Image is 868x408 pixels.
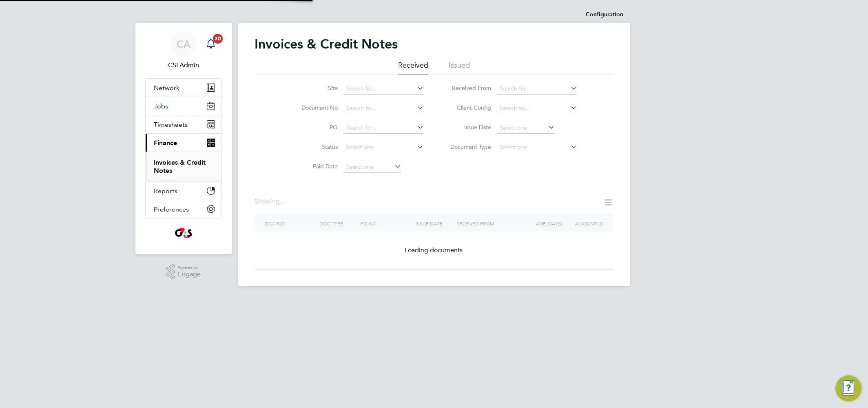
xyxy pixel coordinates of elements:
[343,142,424,153] input: Select one
[291,104,338,111] label: Document No
[146,79,221,97] button: Network
[291,163,338,170] label: Paid Date
[154,159,206,174] a: Invoices & Credit Notes
[343,161,401,173] input: Select one
[145,227,222,240] a: Go to home page
[213,34,223,44] span: 20
[146,134,221,152] button: Finance
[343,122,424,134] input: Search for...
[343,83,424,95] input: Search for...
[146,200,221,218] button: Preferences
[154,84,179,92] span: Network
[203,31,219,57] a: 20
[178,271,201,278] span: Engage
[146,115,221,133] button: Timesheets
[497,142,577,153] input: Select one
[135,23,232,254] nav: Main navigation
[154,102,168,110] span: Jobs
[173,227,194,240] img: g4sssuk-logo-retina.png
[835,375,861,401] button: Engage Resource Center
[178,264,201,271] span: Powered by
[398,60,428,75] li: Received
[154,205,189,213] span: Preferences
[343,103,424,114] input: Search for...
[497,103,577,114] input: Search for...
[497,83,577,95] input: Search for...
[444,84,491,92] label: Received From
[444,143,491,150] label: Document Type
[145,60,222,70] span: CSI Admin
[154,187,177,195] span: Reports
[449,60,470,75] li: Issued
[154,139,177,147] span: Finance
[444,124,491,131] label: Issue Date
[291,124,338,131] label: PO
[177,39,190,49] span: CA
[280,197,285,205] span: ...
[166,264,201,280] a: Powered byEngage
[586,7,623,23] li: Configuration
[497,122,555,134] input: Select one
[146,152,221,181] div: Finance
[145,31,222,70] a: CACSI Admin
[146,182,221,200] button: Reports
[154,121,188,128] span: Timesheets
[291,84,338,92] label: Site
[146,97,221,115] button: Jobs
[444,104,491,111] label: Client Config
[255,197,286,206] div: Showing
[291,143,338,150] label: Status
[255,36,398,52] h2: Invoices & Credit Notes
